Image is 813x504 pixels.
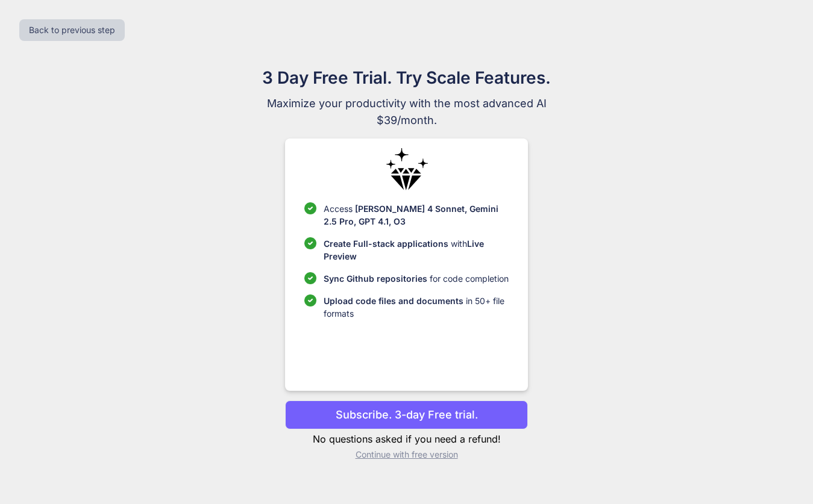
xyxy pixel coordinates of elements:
[204,112,609,129] span: $39/month.
[285,400,528,429] button: Subscribe. 3-day Free trial.
[324,202,509,228] p: Access
[324,237,509,263] p: with
[304,294,316,306] img: checklist
[336,406,478,423] p: Subscribe. 3-day Free trial.
[304,237,316,249] img: checklist
[304,272,316,284] img: checklist
[285,432,528,446] p: No questions asked if you need a refund!
[324,272,509,285] p: for code completion
[204,95,609,112] span: Maximize your productivity with the most advanced AI
[204,65,609,90] h1: 3 Day Free Trial. Try Scale Features.
[19,19,125,41] button: Back to previous step
[324,294,509,320] p: in 50+ file formats
[324,238,451,249] span: Create Full-stack applications
[324,296,463,306] span: Upload code files and documents
[285,449,528,461] p: Continue with free version
[324,204,498,226] span: [PERSON_NAME] 4 Sonnet, Gemini 2.5 Pro, GPT 4.1, O3
[304,202,316,214] img: checklist
[324,273,427,284] span: Sync Github repositories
